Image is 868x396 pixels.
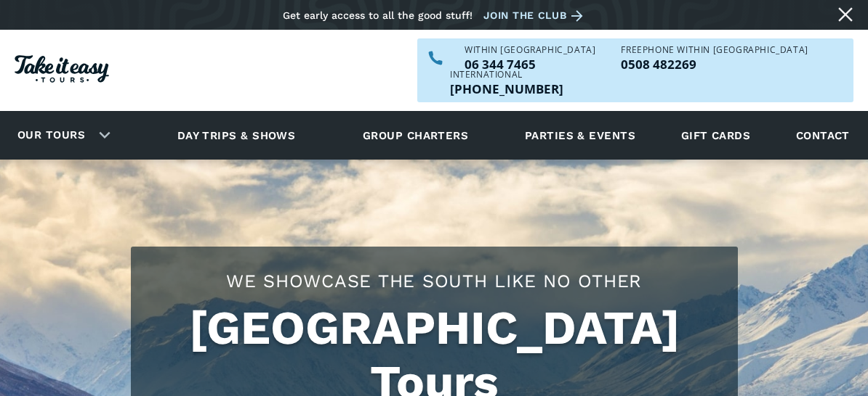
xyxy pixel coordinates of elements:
a: Call us within NZ on 063447465 [465,58,595,70]
div: Freephone WITHIN [GEOGRAPHIC_DATA] [621,46,808,54]
a: Homepage [15,48,109,94]
a: Close message [834,3,857,26]
a: Call us outside of NZ on +6463447465 [450,83,563,95]
p: 06 344 7465 [465,58,595,70]
a: Call us freephone within NZ on 0508482269 [621,58,808,70]
p: 0508 482269 [621,58,808,70]
a: Contact [789,115,857,155]
h2: We showcase the south like no other [145,268,723,294]
a: Gift cards [674,115,758,155]
a: Join the club [483,7,588,25]
p: [PHONE_NUMBER] [450,83,563,95]
img: Take it easy Tours logo [15,55,109,83]
a: Group charters [345,115,486,155]
div: International [450,70,563,79]
div: WITHIN [GEOGRAPHIC_DATA] [465,46,595,54]
div: Get early access to all the good stuff! [283,9,473,21]
a: Day trips & shows [159,115,314,155]
a: Parties & events [518,115,643,155]
a: Our tours [7,118,96,152]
